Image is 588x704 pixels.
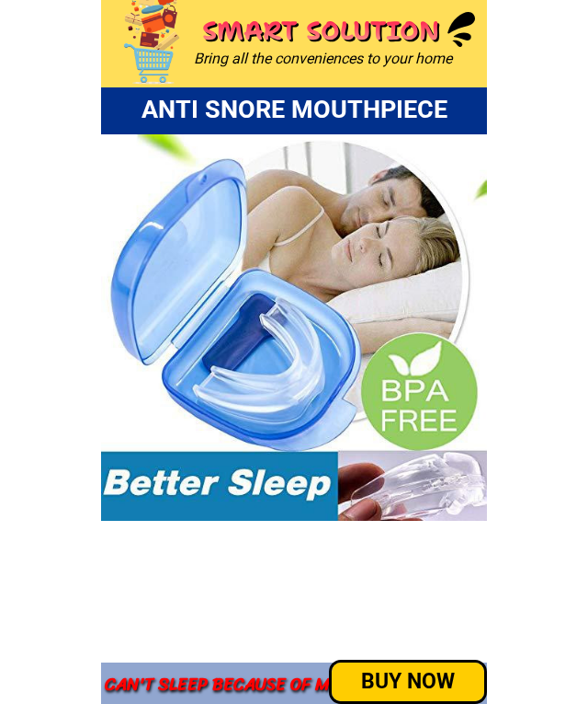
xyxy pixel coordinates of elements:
h3: Anti Snore Mouthpiece [101,90,487,130]
div: Bring all the conveniences to your home [189,47,456,71]
h3: Can't sleep because of my lover's sounds [101,671,487,698]
p: BUY NOW [332,663,484,701]
p: Buy Now [250,595,464,648]
h3: SMART SOLUTION [166,16,475,47]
